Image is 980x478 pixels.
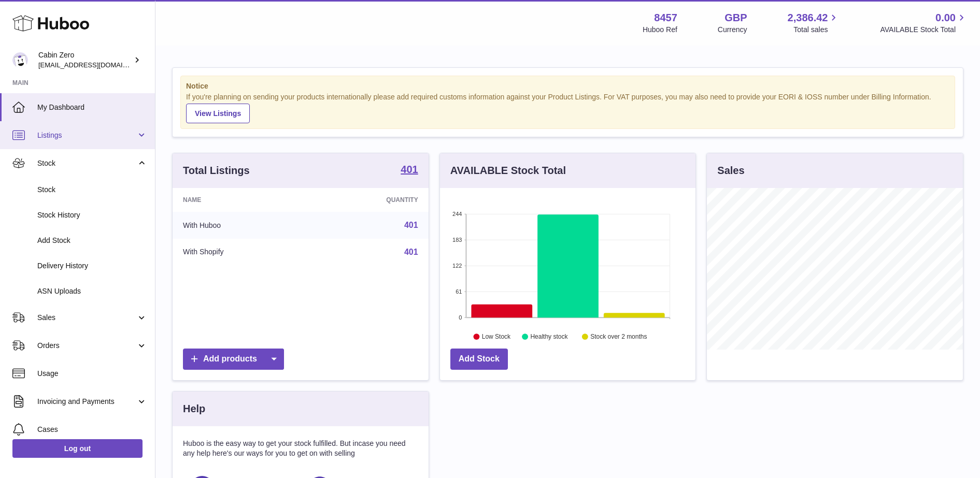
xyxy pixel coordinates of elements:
[793,25,840,35] span: Total sales
[12,439,143,458] a: Log out
[37,103,147,112] span: My Dashboard
[310,188,428,212] th: Quantity
[183,164,250,178] h3: Total Listings
[654,11,677,25] strong: 8457
[38,61,152,69] span: [EMAIL_ADDRESS][DOMAIN_NAME]
[718,25,747,35] div: Currency
[788,11,828,25] span: 2,386.42
[530,333,568,340] text: Healthy stock
[183,349,284,370] a: Add products
[482,333,511,340] text: Low Stock
[880,25,968,35] span: AVAILABLE Stock Total
[37,425,147,434] span: Cases
[401,164,418,175] strong: 401
[183,439,418,458] p: Huboo is the easy way to get your stock fulfilled. But incase you need any help here's our ways f...
[880,11,968,35] a: 0.00 AVAILABLE Stock Total
[37,397,136,407] span: Invoicing and Payments
[590,333,647,340] text: Stock over 2 months
[173,239,310,266] td: With Shopify
[37,236,147,245] span: Add Stock
[37,261,147,271] span: Delivery History
[452,263,462,269] text: 122
[404,248,418,256] a: 401
[935,11,956,25] span: 0.00
[186,104,250,123] a: View Listings
[37,341,136,351] span: Orders
[452,211,462,217] text: 244
[183,402,205,416] h3: Help
[37,369,147,379] span: Usage
[37,131,136,140] span: Listings
[37,210,147,220] span: Stock History
[173,188,310,212] th: Name
[12,52,28,68] img: internalAdmin-8457@internal.huboo.com
[37,185,147,195] span: Stock
[173,212,310,239] td: With Huboo
[452,237,462,243] text: 183
[37,158,136,168] span: Stock
[450,164,566,178] h3: AVAILABLE Stock Total
[401,164,418,177] a: 401
[643,25,677,35] div: Huboo Ref
[404,221,418,229] a: 401
[37,313,136,323] span: Sales
[38,50,132,70] div: Cabin Zero
[717,164,744,178] h3: Sales
[37,286,147,296] span: ASN Uploads
[725,11,747,25] strong: GBP
[788,11,840,35] a: 2,386.42 Total sales
[456,288,462,295] text: 61
[450,349,508,370] a: Add Stock
[186,92,949,123] div: If you're planning on sending your products internationally please add required customs informati...
[186,81,949,91] strong: Notice
[459,314,462,321] text: 0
